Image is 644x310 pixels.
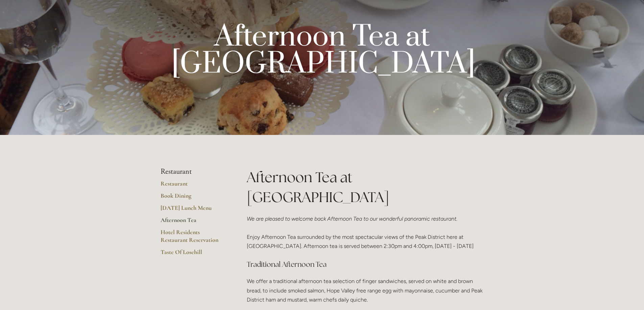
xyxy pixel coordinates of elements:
a: Book Dining [161,192,225,204]
a: Taste Of Losehill [161,248,225,260]
h1: Afternoon Tea at [GEOGRAPHIC_DATA] [247,167,484,207]
em: We are pleased to welcome back Afternoon Tea to our wonderful panoramic restaurant. [247,216,457,222]
h3: Traditional Afternoon Tea [247,258,484,271]
p: Afternoon Tea at [GEOGRAPHIC_DATA] [171,24,473,78]
a: Hotel Residents Restaurant Reservation [161,228,225,248]
p: Enjoy Afternoon Tea surrounded by the most spectacular views of the Peak District here at [GEOGRA... [247,214,484,251]
a: [DATE] Lunch Menu [161,204,225,216]
a: Afternoon Tea [161,216,225,228]
p: We offer a traditional afternoon tea selection of finger sandwiches, served on white and brown br... [247,277,484,304]
li: Restaurant [161,167,225,176]
a: Restaurant [161,180,225,192]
